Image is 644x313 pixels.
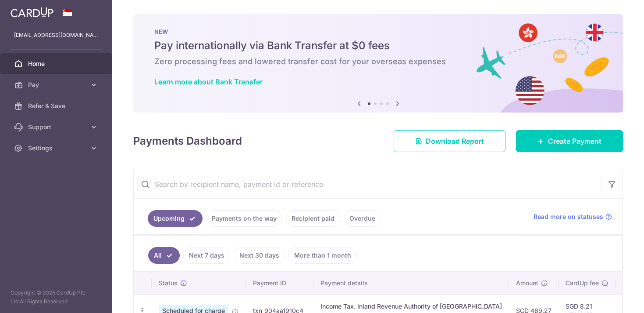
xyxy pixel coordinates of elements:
span: Create Payment [548,136,601,146]
h5: Pay internationally via Bank Transfer at $0 fees [154,39,602,53]
a: More than 1 month [288,247,357,264]
div: Income Tax. Inland Revenue Authority of [GEOGRAPHIC_DATA] [320,302,502,311]
span: Refer & Save [28,102,86,110]
span: CardUp fee [566,279,599,288]
a: Download Report [394,130,505,152]
h4: Payments Dashboard [133,133,242,149]
span: Home [28,59,86,68]
a: Upcoming [148,210,203,227]
span: Settings [28,144,86,153]
span: Support [28,123,86,131]
input: Search by recipient name, payment id or reference [134,170,601,198]
p: [EMAIL_ADDRESS][DOMAIN_NAME] [14,31,98,40]
img: Bank transfer banner [133,14,623,113]
th: Payment details [313,272,509,295]
span: Status [159,279,178,288]
th: Payment ID [246,272,313,295]
a: All [148,247,180,264]
a: Recipient paid [286,210,340,227]
span: Amount [516,279,538,288]
a: Overdue [344,210,381,227]
a: Next 30 days [234,247,285,264]
a: Create Payment [516,130,623,152]
span: Download Report [426,136,484,146]
a: Learn more about Bank Transfer [154,77,263,86]
h6: Zero processing fees and lowered transfer cost for your overseas expenses [154,56,602,67]
span: Read more on statuses [534,212,603,221]
a: Read more on statuses [534,212,612,221]
span: Pay [28,80,86,89]
a: Payments on the way [206,210,282,227]
p: NEW [154,28,602,35]
img: CardUp [11,7,53,18]
a: Next 7 days [183,247,230,264]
